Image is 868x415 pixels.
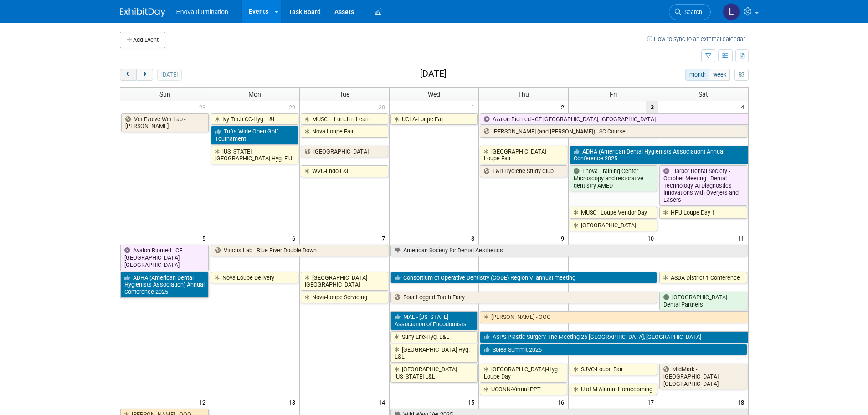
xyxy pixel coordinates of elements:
[610,91,617,98] span: Fri
[659,292,747,310] a: [GEOGRAPHIC_DATA] Dental Partners
[390,364,478,382] a: [GEOGRAPHIC_DATA][US_STATE]-L&L
[570,220,657,231] a: [GEOGRAPHIC_DATA]
[390,292,657,303] a: Four Legged Tooth Fairy
[211,146,298,164] a: [US_STATE][GEOGRAPHIC_DATA]-Hyg. F.U.
[390,113,478,125] a: UCLA-Loupe Fair
[470,101,478,113] span: 1
[557,396,568,408] span: 16
[390,245,747,256] a: American Society for Dental Aesthetics
[570,364,657,375] a: SJVC-Loupe Fair
[211,272,298,284] a: Nova-Loupe Delivery
[428,91,440,98] span: Wed
[518,91,529,98] span: Thu
[120,69,137,81] button: prev
[176,8,228,15] span: Enova Illumination
[288,101,299,113] span: 29
[480,311,748,323] a: [PERSON_NAME] - OOO
[646,101,658,113] span: 3
[647,36,749,42] a: How to sync to an external calendar...
[378,101,389,113] span: 30
[467,396,478,408] span: 15
[659,364,747,389] a: MidMark - [GEOGRAPHIC_DATA], [GEOGRAPHIC_DATA]
[390,344,478,363] a: [GEOGRAPHIC_DATA]-Hyg. L&L
[339,91,349,98] span: Tue
[740,101,748,113] span: 4
[159,91,170,98] span: Sun
[570,146,748,164] a: ADHA (American Dental Hygienists Association) Annual Conference 2025
[734,69,748,81] button: myCustomButton
[570,207,657,219] a: MUSC - Loupe Vendor Day
[470,232,478,244] span: 8
[570,384,657,395] a: U of M Alumni Homecoming
[560,101,568,113] span: 2
[647,396,658,408] span: 17
[378,396,389,408] span: 14
[381,232,389,244] span: 7
[157,69,181,81] button: [DATE]
[390,331,478,343] a: Suny Erie-Hyg. L&L
[136,69,153,81] button: next
[390,311,478,330] a: MAE - [US_STATE] Association of Endodontists
[201,232,210,244] span: 5
[120,245,209,271] a: Avalon Biomed - CE [GEOGRAPHIC_DATA], [GEOGRAPHIC_DATA]
[480,165,567,177] a: L&D Hygiene Study Club
[211,245,388,256] a: Viticus Lab - Blue River Double Down
[420,69,447,79] h2: [DATE]
[121,113,209,132] a: Vet Evolve Wet Lab - [PERSON_NAME]
[685,69,709,81] button: month
[120,272,209,298] a: ADHA (American Dental Hygienists Association) Annual Conference 2025
[248,91,261,98] span: Mon
[737,396,748,408] span: 18
[301,292,388,303] a: Nova-Loupe Servicing
[681,9,702,15] span: Search
[211,126,298,144] a: Tufts Wide Open Golf Tournament
[669,4,711,20] a: Search
[120,8,165,17] img: ExhibitDay
[301,146,388,158] a: [GEOGRAPHIC_DATA]
[480,146,567,164] a: [GEOGRAPHIC_DATA]-Loupe Fair
[560,232,568,244] span: 9
[288,396,299,408] span: 13
[739,72,745,78] i: Personalize Calendar
[301,272,388,291] a: [GEOGRAPHIC_DATA]-[GEOGRAPHIC_DATA]
[120,32,165,48] button: Add Event
[659,272,747,284] a: ASDA District 1 Conference
[709,69,730,81] button: week
[301,165,388,177] a: WVU-Endo L&L
[211,113,298,125] a: Ivy Tech CC-Hyg. L&L
[659,207,747,219] a: HPU-Loupe Day 1
[737,232,748,244] span: 11
[570,165,657,191] a: Enova Training Center Microscopy and restorative dentistry AMED
[647,232,658,244] span: 10
[480,126,747,138] a: [PERSON_NAME] (and [PERSON_NAME]) - SC Course
[480,331,748,343] a: ASPS Plastic Surgery The Meeting 25 [GEOGRAPHIC_DATA], [GEOGRAPHIC_DATA]
[291,232,299,244] span: 6
[301,126,388,138] a: Nova Loupe Fair
[480,364,567,382] a: [GEOGRAPHIC_DATA]-Hyg Loupe Day
[198,396,210,408] span: 12
[480,113,748,125] a: Avalon Biomed - CE [GEOGRAPHIC_DATA], [GEOGRAPHIC_DATA]
[390,272,657,284] a: Consortium of Operative Dentistry (CODE) Region VI annual meeting
[301,113,388,125] a: MUSC – Lunch n Learn
[480,384,567,395] a: UCONN-Virtual PPT
[659,165,747,206] a: Harbor Dental Society - October Meeting - Dental Technology, AI Diagnostics Innovations with Over...
[198,101,210,113] span: 28
[723,3,740,20] img: Lucas Mlinarcik
[480,344,747,356] a: Solea Summit 2025
[699,91,708,98] span: Sat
